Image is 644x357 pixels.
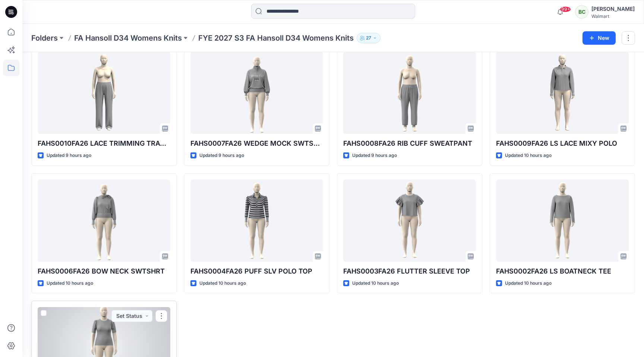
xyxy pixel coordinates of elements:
p: Updated 10 hours ago [505,152,552,159]
p: Updated 9 hours ago [199,152,244,159]
button: New [583,31,616,45]
p: Updated 10 hours ago [505,279,552,287]
p: FAHS0006FA26 BOW NECK SWTSHRT [38,266,170,277]
span: 99+ [560,6,571,12]
a: FA Hansoll D34 Womens Knits [74,33,182,43]
p: 27 [366,34,371,42]
a: FAHS0006FA26 BOW NECK SWTSHRT [38,180,170,262]
a: FAHS0004FA26 PUFF SLV POLO TOP [190,180,323,262]
a: Folders [31,33,58,43]
p: FYE 2027 S3 FA Hansoll D34 Womens Knits [198,33,354,43]
p: Updated 10 hours ago [47,279,93,287]
p: Updated 10 hours ago [352,279,399,287]
div: Walmart [591,13,635,19]
p: FAHS0003FA26 FLUTTER SLEEVE TOP [343,266,476,277]
a: FAHS0010FA26 LACE TRIMMING TRACKPANT [38,52,170,134]
a: FAHS0002FA26 LS BOATNECK TEE [496,180,629,262]
p: FAHS0008FA26 RIB CUFF SWEATPANT [343,138,476,149]
p: FAHS0009FA26 LS LACE MIXY POLO [496,138,629,149]
p: Updated 9 hours ago [47,152,91,159]
div: BC [575,5,588,19]
a: FAHS0009FA26 LS LACE MIXY POLO [496,52,629,134]
p: Updated 9 hours ago [352,152,397,159]
p: FAHS0004FA26 PUFF SLV POLO TOP [190,266,323,277]
a: FAHS0007FA26 WEDGE MOCK SWTSHRT [190,52,323,134]
a: FAHS0003FA26 FLUTTER SLEEVE TOP [343,180,476,262]
div: [PERSON_NAME] [591,4,635,13]
a: FAHS0008FA26 RIB CUFF SWEATPANT [343,52,476,134]
p: FAHS0002FA26 LS BOATNECK TEE [496,266,629,277]
p: FAHS0010FA26 LACE TRIMMING TRACKPANT [38,138,170,149]
button: 27 [357,33,381,43]
p: Updated 10 hours ago [199,279,246,287]
p: FAHS0007FA26 WEDGE MOCK SWTSHRT [190,138,323,149]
